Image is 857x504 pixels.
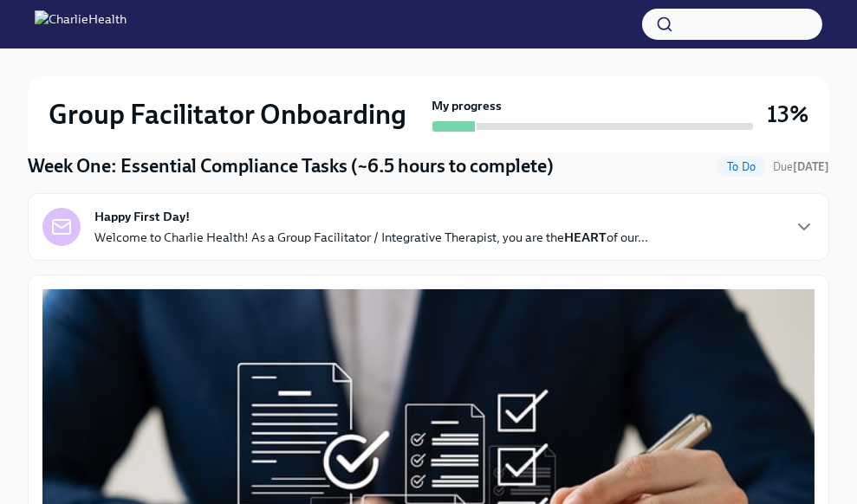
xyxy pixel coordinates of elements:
h2: Group Facilitator Onboarding [49,97,406,132]
span: Due [773,160,829,173]
h4: Week One: Essential Compliance Tasks (~6.5 hours to complete) [28,153,554,179]
span: To Do [717,160,766,173]
strong: [DATE] [793,160,829,173]
img: CharlieHealth [35,10,127,38]
strong: HEART [564,229,607,245]
strong: My progress [432,97,503,114]
h3: 13% [767,99,808,130]
strong: Happy First Day! [94,208,190,225]
p: Welcome to Charlie Health! As a Group Facilitator / Integrative Therapist, you are the of our... [94,229,648,246]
